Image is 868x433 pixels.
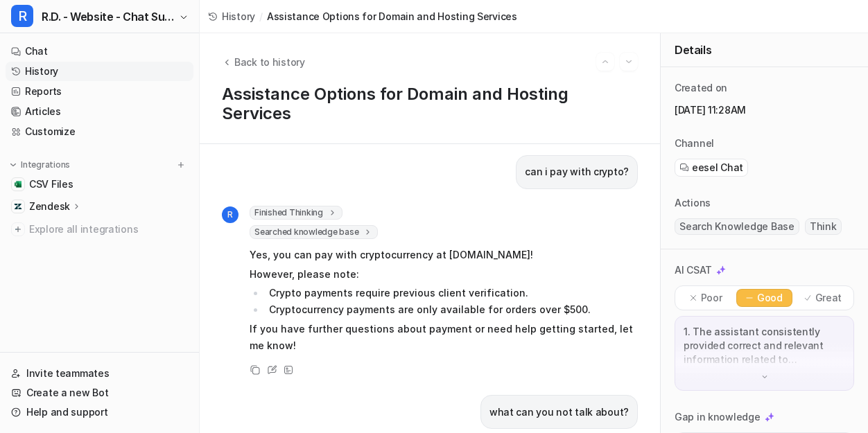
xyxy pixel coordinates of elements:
img: down-arrow [760,372,770,382]
h1: Assistance Options for Domain and Hosting Services [222,85,638,124]
p: Created on [675,81,727,95]
p: AI CSAT [675,263,712,277]
img: CSV Files [14,180,22,188]
img: Previous session [600,55,610,68]
a: History [6,62,193,81]
span: Explore all integrations [29,218,188,240]
img: Zendesk [14,202,22,211]
button: Back to history [222,55,305,69]
a: Customize [6,122,193,141]
span: eesel Chat [692,161,743,175]
p: Gap in knowledge [675,410,761,424]
span: Searched knowledge base [250,225,378,239]
a: Explore all integrations [6,220,193,239]
button: Go to previous session [596,53,614,71]
a: eesel Chat [679,161,743,175]
a: History [208,9,255,24]
li: Crypto payments require previous client verification. [265,285,638,301]
a: Invite teammates [6,364,193,383]
a: Help and support [6,403,193,422]
img: eeselChat [679,163,689,173]
p: Zendesk [29,200,70,213]
button: Integrations [6,158,74,172]
img: explore all integrations [11,222,25,236]
button: Go to next session [620,53,638,71]
p: what can you not talk about? [489,404,629,421]
a: Articles [6,102,193,121]
p: However, please note: [250,266,638,283]
span: / [259,9,263,24]
span: Search Knowledge Base [675,218,799,235]
span: Assistance Options for Domain and Hosting Services [267,9,517,24]
span: Back to history [234,55,305,69]
span: CSV Files [29,177,73,191]
span: R [222,206,238,223]
a: Chat [6,42,193,61]
img: menu_add.svg [176,160,186,170]
a: Reports [6,82,193,101]
p: Actions [675,196,711,210]
p: Integrations [21,159,70,170]
p: Great [815,291,842,305]
p: Poor [701,291,722,305]
p: Good [757,291,783,305]
span: Think [805,218,842,235]
p: Yes, you can pay with cryptocurrency at [DOMAIN_NAME]! [250,247,638,263]
p: If you have further questions about payment or need help getting started, let me know! [250,321,638,354]
p: can i pay with crypto? [525,164,629,180]
img: Next session [624,55,634,68]
p: [DATE] 11:28AM [675,103,854,117]
li: Cryptocurrency payments are only available for orders over $500. [265,301,638,318]
a: CSV FilesCSV Files [6,175,193,194]
span: R.D. - Website - Chat Support [42,7,175,26]
div: Details [661,33,868,67]
img: expand menu [8,160,18,170]
span: Finished Thinking [250,206,342,220]
p: Channel [675,136,714,150]
span: R [11,5,33,27]
span: History [222,9,255,24]
a: Create a new Bot [6,383,193,403]
p: 1. The assistant consistently provided correct and relevant information related to [DOMAIN_NAME]'... [684,325,845,366]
